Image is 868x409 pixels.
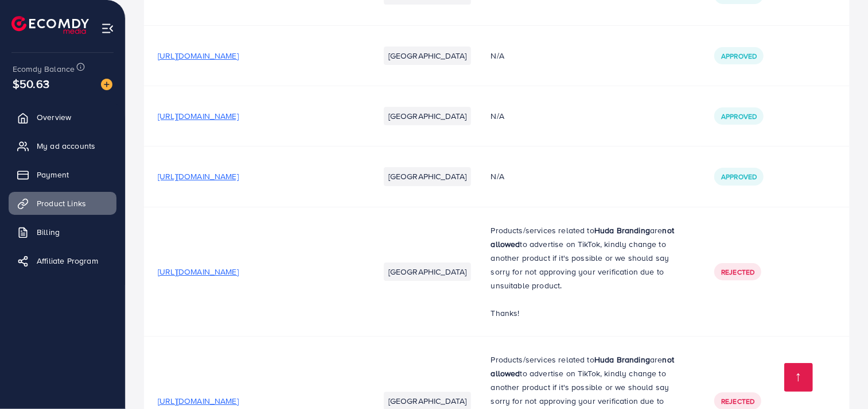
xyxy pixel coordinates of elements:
span: N/A [491,50,504,61]
span: [URL][DOMAIN_NAME] [158,266,239,277]
span: N/A [491,171,504,182]
img: menu [101,22,114,35]
a: Affiliate Program [9,249,116,272]
span: Product Links [37,198,86,209]
span: Approved [721,51,757,61]
span: Approved [721,172,757,182]
p: Products/services related to are to advertise on TikTok, kindly change to another product if it's... [491,223,687,292]
span: Payment [37,169,69,180]
a: My ad accounts [9,134,116,157]
span: Approved [721,111,757,121]
a: Product Links [9,192,116,215]
img: image [101,79,112,90]
p: Thanks! [491,306,687,320]
span: Billing [37,226,60,238]
span: Ecomdy Balance [13,63,75,75]
span: Overview [37,111,71,123]
strong: not allowed [491,225,675,250]
span: Rejected [721,267,754,277]
span: Affiliate Program [37,255,98,267]
span: My ad accounts [37,140,95,152]
a: Billing [9,221,116,244]
strong: Huda Branding [594,225,650,236]
span: [URL][DOMAIN_NAME] [158,110,239,122]
span: N/A [491,110,504,122]
li: [GEOGRAPHIC_DATA] [384,47,472,65]
li: [GEOGRAPHIC_DATA] [384,107,472,125]
span: [URL][DOMAIN_NAME] [158,50,239,61]
strong: Huda Branding [594,354,650,365]
span: Rejected [721,396,754,406]
li: [GEOGRAPHIC_DATA] [384,167,472,186]
a: Payment [9,163,116,186]
img: logo [11,16,89,34]
a: Overview [9,106,116,129]
strong: not allowed [491,354,675,379]
span: $50.63 [13,75,49,92]
span: [URL][DOMAIN_NAME] [158,395,239,407]
li: [GEOGRAPHIC_DATA] [384,263,472,281]
span: [URL][DOMAIN_NAME] [158,171,239,182]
